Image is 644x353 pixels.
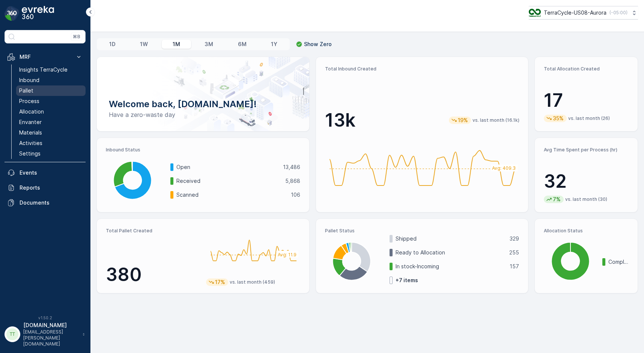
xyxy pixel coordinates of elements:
[16,117,86,127] a: Envanter
[23,322,79,329] p: [DOMAIN_NAME]
[609,10,627,16] p: ( -05:00 )
[19,87,33,94] p: Pallet
[396,235,505,242] p: Shipped
[544,9,606,16] p: TerraCycle-US08-Aurora
[472,117,519,123] p: vs. last month (16.1k)
[19,108,44,115] p: Allocation
[19,118,42,126] p: Envanter
[16,85,86,96] a: Pallet
[325,109,355,132] p: 13k
[396,263,505,270] p: In stock-Incoming
[5,49,86,64] button: MRF
[544,228,629,234] p: Allocation Status
[22,6,54,21] img: logo_dark-DEwI_e13.png
[16,148,86,159] a: Settings
[5,195,86,210] a: Documents
[19,76,39,84] p: Inbound
[176,191,286,199] p: Scanned
[325,66,519,72] p: Total Inbound Created
[205,40,213,48] p: 3M
[6,328,18,340] div: TT
[16,96,86,106] a: Process
[176,163,278,171] p: Open
[19,66,68,73] p: Insights TerraCycle
[106,263,200,286] p: 380
[5,316,86,320] span: v 1.50.2
[291,191,300,199] p: 106
[106,228,200,234] p: Total Pallet Created
[16,75,86,85] a: Inbound
[109,110,297,119] p: Have a zero-waste day
[16,106,86,117] a: Allocation
[16,138,86,148] a: Activities
[552,115,564,122] p: 35%
[230,279,275,285] p: vs. last month (459)
[5,180,86,195] a: Reports
[5,6,20,21] img: logo
[20,199,83,206] p: Documents
[544,147,629,153] p: Avg Time Spent per Process (hr)
[510,235,519,242] p: 329
[109,40,116,48] p: 1D
[16,64,86,75] a: Insights TerraCycle
[285,177,300,185] p: 5,868
[529,9,541,17] img: image_ci7OI47.png
[19,150,41,157] p: Settings
[283,163,300,171] p: 13,486
[509,249,519,256] p: 255
[20,53,71,61] p: MRF
[23,329,79,347] p: [EMAIL_ADDRESS][PERSON_NAME][DOMAIN_NAME]
[5,165,86,180] a: Events
[544,89,629,112] p: 17
[106,147,300,153] p: Inbound Status
[176,177,280,185] p: Received
[325,228,519,234] p: Pallet Status
[20,184,83,191] p: Reports
[544,66,629,72] p: Total Allocation Created
[565,196,607,202] p: vs. last month (30)
[396,277,418,284] p: + 7 items
[396,249,505,256] p: Ready to Allocation
[20,169,83,176] p: Events
[140,40,148,48] p: 1W
[238,40,247,48] p: 6M
[552,196,561,203] p: 7%
[73,34,80,40] p: ⌘B
[608,258,629,266] p: Completed
[568,115,610,121] p: vs. last month (26)
[173,40,180,48] p: 1M
[109,98,297,110] p: Welcome back, [DOMAIN_NAME]!
[544,170,629,193] p: 32
[16,127,86,138] a: Materials
[19,129,42,136] p: Materials
[214,278,226,286] p: 17%
[19,139,42,147] p: Activities
[19,97,39,105] p: Process
[529,6,638,19] button: TerraCycle-US08-Aurora(-05:00)
[271,40,277,48] p: 1Y
[510,263,519,270] p: 157
[5,322,86,347] button: TT[DOMAIN_NAME][EMAIL_ADDRESS][PERSON_NAME][DOMAIN_NAME]
[457,117,469,124] p: 19%
[304,40,332,48] p: Show Zero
